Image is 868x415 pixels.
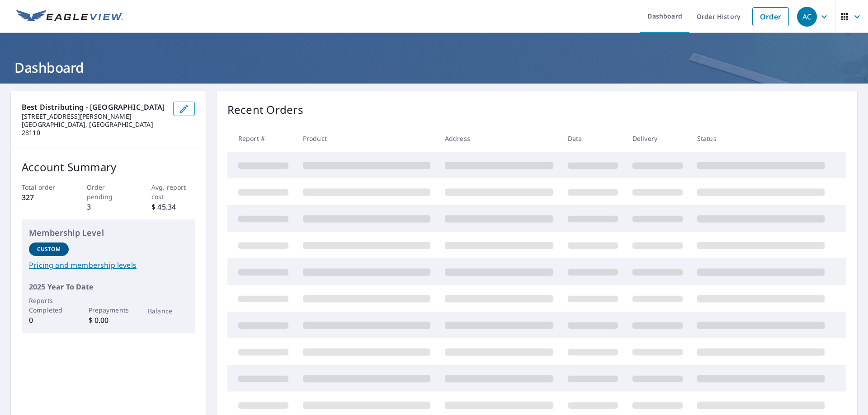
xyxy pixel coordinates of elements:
[438,125,561,152] th: Address
[227,125,296,152] th: Report #
[29,315,69,326] p: 0
[752,7,789,26] a: Order
[29,296,69,315] p: Reports Completed
[22,192,65,203] p: 327
[148,306,188,316] p: Balance
[151,201,195,212] p: $ 45.34
[22,121,166,137] p: [GEOGRAPHIC_DATA], [GEOGRAPHIC_DATA] 28110
[22,159,195,175] p: Account Summary
[151,182,195,201] p: Avg. report cost
[11,58,857,77] h1: Dashboard
[690,125,832,152] th: Status
[87,182,130,201] p: Order pending
[797,7,817,27] div: AC
[561,125,625,152] th: Date
[22,112,166,121] p: [STREET_ADDRESS][PERSON_NAME]
[37,245,61,253] p: Custom
[29,281,188,292] p: 2025 Year To Date
[625,125,690,152] th: Delivery
[22,102,166,112] p: Best Distributing - [GEOGRAPHIC_DATA]
[29,260,188,270] a: Pricing and membership levels
[227,102,303,118] p: Recent Orders
[16,10,123,23] img: EV Logo
[87,201,130,212] p: 3
[29,227,188,239] p: Membership Level
[89,315,128,326] p: $ 0.00
[296,125,438,152] th: Product
[89,305,128,315] p: Prepayments
[22,182,65,192] p: Total order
